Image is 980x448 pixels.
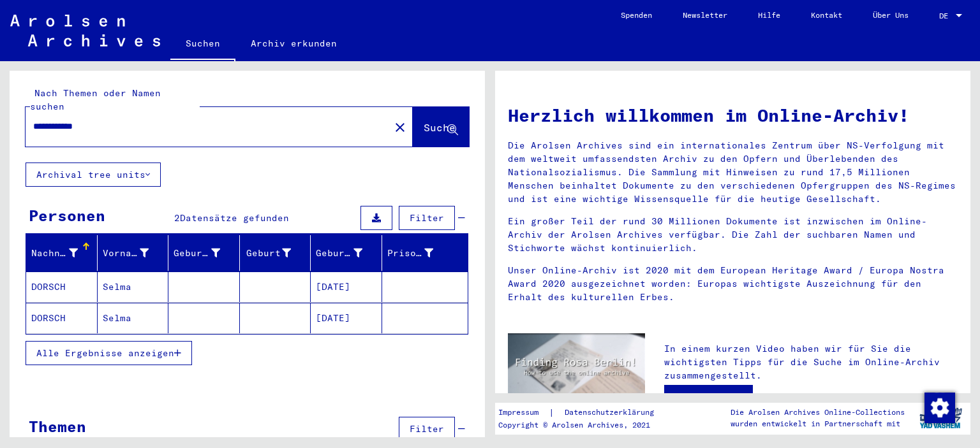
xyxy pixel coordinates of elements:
div: Geburtsname [174,247,220,260]
p: Copyright © Arolsen Archives, 2021 [498,419,669,431]
a: Impressum [498,406,549,419]
mat-header-cell: Vorname [98,235,169,271]
p: Die Arolsen Archives Online-Collections [731,407,905,418]
p: Ein großer Teil der rund 30 Millionen Dokumente ist inzwischen im Online-Archiv der Arolsen Archi... [508,215,958,255]
button: Clear [387,114,413,140]
button: Filter [399,206,455,230]
a: Suchen [170,28,235,61]
div: Prisoner # [387,243,453,263]
mat-header-cell: Geburtsname [168,235,240,271]
p: wurden entwickelt in Partnerschaft mit [731,418,905,430]
mat-cell: DORSCH [26,303,98,333]
div: Geburt‏ [245,247,292,260]
mat-cell: [DATE] [311,303,382,333]
h1: Herzlich willkommen im Online-Archiv! [508,102,958,129]
button: Alle Ergebnisse anzeigen [26,341,192,365]
p: In einem kurzen Video haben wir für Sie die wichtigsten Tipps für die Suche im Online-Archiv zusa... [664,342,958,382]
mat-cell: Selma [98,271,169,302]
mat-cell: [DATE] [311,271,382,302]
span: Filter [410,423,444,435]
div: Personen [29,204,105,227]
div: Themen [29,415,86,438]
span: 2 [174,212,180,224]
mat-cell: Selma [98,303,169,333]
img: video.jpg [508,333,645,408]
div: Prisoner # [387,247,434,260]
mat-header-cell: Geburtsdatum [311,235,382,271]
div: Vorname [103,243,168,263]
span: Suche [424,121,456,134]
mat-label: Nach Themen oder Namen suchen [30,87,161,112]
p: Die Arolsen Archives sind ein internationales Zentrum über NS-Verfolgung mit dem weltweit umfasse... [508,139,958,206]
mat-header-cell: Geburt‏ [240,235,311,271]
img: Zustimmung ändern [924,393,955,423]
span: Filter [410,212,444,224]
mat-header-cell: Prisoner # [382,235,468,271]
div: | [498,406,669,419]
mat-icon: close [392,120,408,135]
div: Geburtsdatum [316,247,362,260]
span: DE [939,11,953,20]
div: Geburt‏ [245,243,311,263]
div: Geburtsname [174,243,239,263]
div: Geburtsdatum [316,243,382,263]
a: Archiv erkunden [235,28,352,59]
div: Nachname [31,243,97,263]
div: Zustimmung ändern [924,392,954,423]
button: Suche [413,107,469,147]
mat-cell: DORSCH [26,271,98,302]
img: yv_logo.png [917,402,965,434]
button: Filter [399,417,455,441]
span: Datensätze gefunden [180,212,289,224]
mat-header-cell: Nachname [26,235,98,271]
div: Nachname [31,247,78,260]
img: Arolsen_neg.svg [10,15,160,47]
p: Unser Online-Archiv ist 2020 mit dem European Heritage Award / Europa Nostra Award 2020 ausgezeic... [508,264,958,304]
a: Video ansehen [664,385,753,410]
button: Archival tree units [26,163,161,187]
a: Datenschutzerklärung [554,406,669,419]
div: Vorname [103,247,149,260]
span: Alle Ergebnisse anzeigen [36,347,174,359]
